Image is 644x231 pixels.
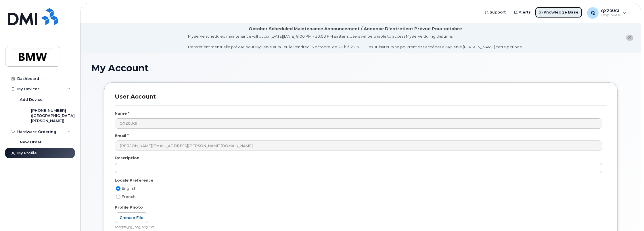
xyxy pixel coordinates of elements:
h3: User Account [115,93,607,105]
label: Profile Photo [115,205,143,210]
input: French [116,195,120,199]
input: English [116,186,120,191]
div: October Scheduled Maintenance Announcement / Annonce D'entretient Prévue Pour octobre [249,26,462,32]
label: Description [115,155,139,161]
div: MyServe scheduled maintenance will occur [DATE][DATE] 8:00 PM - 10:00 PM Eastern. Users will be u... [188,34,523,50]
span: English [122,186,137,190]
iframe: Messenger Launcher [619,206,640,227]
h1: My Account [91,63,630,73]
span: French [122,195,136,199]
button: close notification [626,35,633,41]
div: Accepts jpg, jpeg, png files [115,225,602,230]
label: Email * [115,133,129,138]
label: Choose File [115,212,148,223]
label: Locale Preference [115,178,153,183]
label: Name * [115,111,129,116]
